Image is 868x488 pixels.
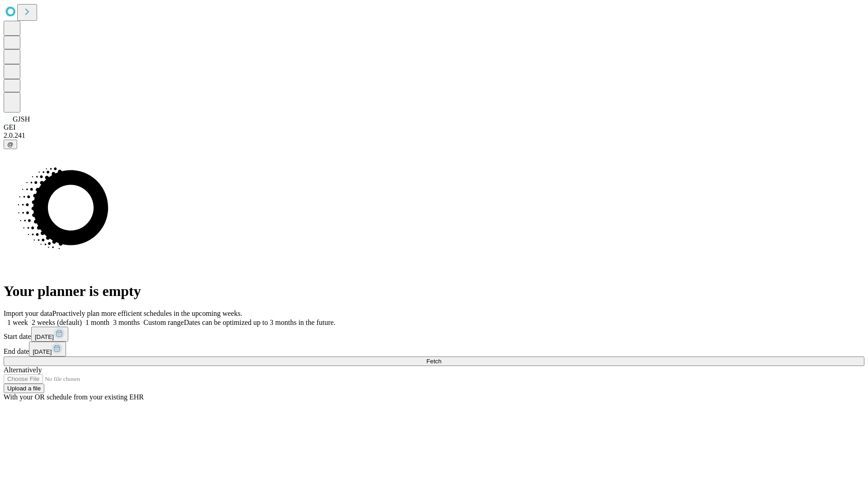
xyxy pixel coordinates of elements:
span: Custom range [143,319,184,326]
h1: Your planner is empty [4,283,864,300]
span: Proactively plan more efficient schedules in the upcoming weeks. [52,310,242,317]
button: [DATE] [31,327,68,342]
span: Dates can be optimized up to 3 months in the future. [184,319,335,326]
button: Fetch [4,357,864,366]
span: 1 week [7,319,28,326]
span: Alternatively [4,366,42,374]
div: Start date [4,327,864,342]
span: 3 months [113,319,140,326]
div: GEI [4,123,864,131]
button: Upload a file [4,384,44,393]
button: @ [4,140,17,149]
button: [DATE] [29,342,66,357]
div: End date [4,342,864,357]
span: GJSH [13,115,30,123]
div: 2.0.241 [4,131,864,140]
span: 1 month [85,319,109,326]
span: 2 weeks (default) [32,319,82,326]
span: Fetch [426,358,441,365]
span: Import your data [4,310,52,317]
span: [DATE] [35,333,54,340]
span: [DATE] [33,348,52,355]
span: @ [7,141,14,148]
span: With your OR schedule from your existing EHR [4,393,144,401]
